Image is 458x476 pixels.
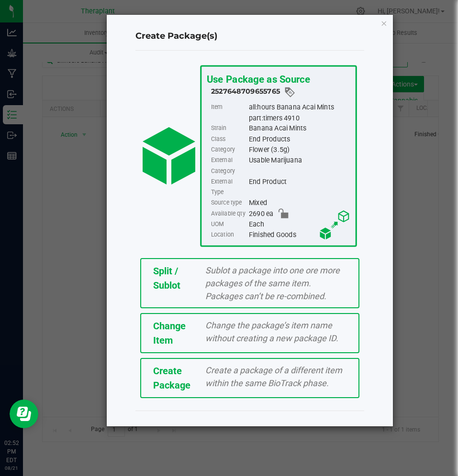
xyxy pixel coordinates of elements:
[211,86,350,98] div: 2527648709655765
[211,102,247,123] label: Item
[249,123,351,134] div: Banana Acai Mints
[249,176,351,197] div: End Product
[153,320,186,346] span: Change Item
[205,265,340,301] span: Sublot a package into one ore more packages of the same item. Packages can’t be re-combined.
[10,400,38,428] iframe: Resource center
[211,123,247,134] label: Strain
[249,134,351,144] div: End Products
[135,30,364,43] h4: Create Package(s)
[249,208,274,219] span: 2690 ea
[153,365,190,391] span: Create Package
[205,320,338,343] span: Change the package’s item name without creating a new package ID.
[153,265,180,291] span: Split / Sublot
[211,219,247,229] label: UOM
[205,365,342,388] span: Create a package of a different item within the same BioTrack phase.
[211,134,247,144] label: Class
[211,208,247,219] label: Available qty
[249,102,351,123] div: all:hours Banana Acai Mints part:timers 4910
[211,155,247,176] label: External Category
[211,144,247,155] label: Category
[249,198,351,208] div: Mixed
[211,229,247,240] label: Location
[249,144,351,155] div: Flower (3.5g)
[207,73,310,85] span: Use Package as Source
[211,198,247,208] label: Source type
[249,229,351,240] div: Finished Goods
[211,176,247,197] label: External Type
[249,155,351,176] div: Usable Marijuana
[249,219,351,229] div: Each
